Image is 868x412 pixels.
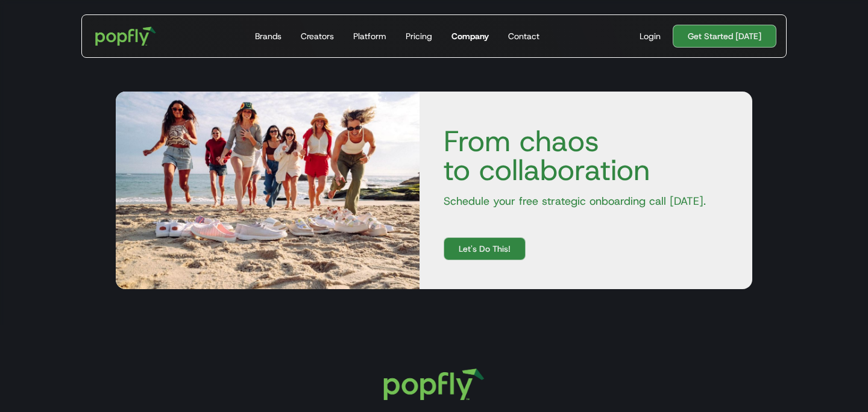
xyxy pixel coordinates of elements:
[434,126,738,184] h4: From chaos to collaboration
[640,30,661,42] div: Login
[503,15,544,57] a: Contact
[250,15,286,57] a: Brands
[406,30,432,42] div: Pricing
[296,15,339,57] a: Creators
[255,30,281,42] div: Brands
[348,15,391,57] a: Platform
[301,30,334,42] div: Creators
[447,15,494,57] a: Company
[401,15,437,57] a: Pricing
[444,237,526,260] a: Let's Do This!
[451,30,489,42] div: Company
[673,25,776,48] a: Get Started [DATE]
[635,30,665,42] a: Login
[87,18,165,54] a: home
[353,30,386,42] div: Platform
[508,30,539,42] div: Contact
[434,194,738,208] p: Schedule your free strategic onboarding call [DATE].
